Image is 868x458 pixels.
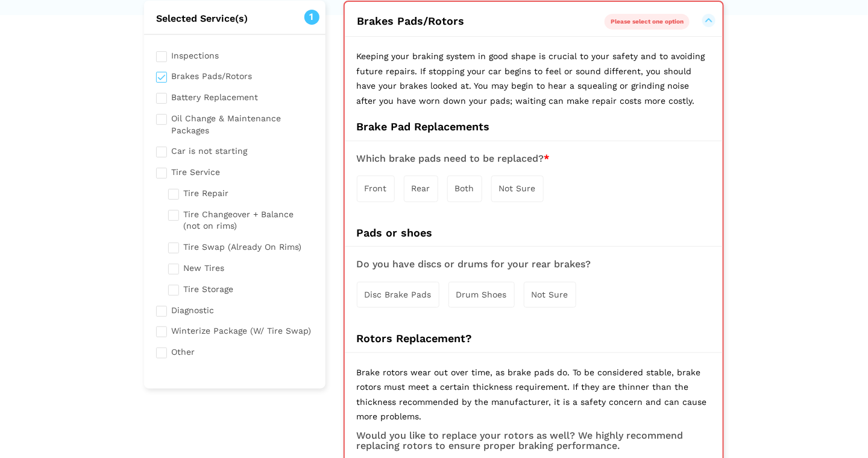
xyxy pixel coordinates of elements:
[499,183,536,193] span: Not Sure
[365,290,432,299] span: Disc Brake Pads
[345,120,723,133] h4: Brake Pad Replacements
[357,365,711,430] p: Brake rotors wear out over time, as brake pads do. To be considered stable, brake rotors must mee...
[357,14,711,28] button: Brakes Pads/Rotors Please select one option
[365,183,387,193] span: Front
[345,332,723,345] h4: Rotors Replacement?
[144,13,325,25] h2: Selected Service(s)
[611,18,684,25] span: Please select one option
[357,430,711,451] h3: Would you like to replace your rotors as well? We highly recommend replacing rotors to ensure pro...
[357,153,711,164] h3: Which brake pads need to be replaced?
[412,183,430,193] span: Rear
[345,226,723,240] h4: Pads or shoes
[304,10,319,25] span: 1
[532,290,568,299] span: Not Sure
[357,259,711,270] h3: Do you have discs or drums for your rear brakes?
[456,290,507,299] span: Drum Shoes
[345,37,723,120] p: Keeping your braking system in good shape is crucial to your safety and to avoiding future repair...
[455,183,474,193] span: Both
